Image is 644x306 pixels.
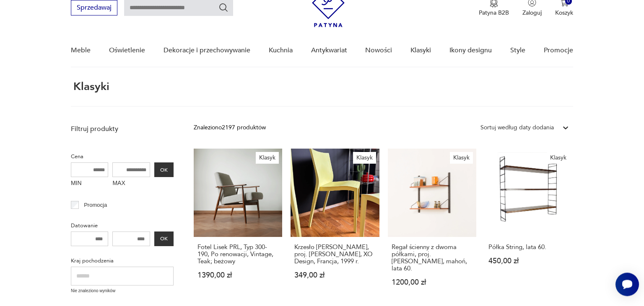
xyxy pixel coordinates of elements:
[522,9,542,17] p: Zaloguj
[194,123,266,132] div: Znaleziono 2197 produktów
[194,149,282,302] a: KlasykFotel Lisek PRL, Typ 300-190, Po renowacji, Vintage, Teak; beżowyFotel Lisek PRL, Typ 300-1...
[154,162,174,177] button: OK
[555,9,573,17] p: Koszyk
[197,244,278,265] h3: Fotel Lisek PRL, Typ 300-190, Po renowacji, Vintage, Teak; beżowy
[109,34,145,67] a: Oświetlenie
[392,279,473,286] p: 1200,00 zł
[479,9,509,17] p: Patyna B2B
[294,244,375,265] h3: Krzesło [PERSON_NAME], proj. [PERSON_NAME], XO Design, Francja, 1999 r.
[71,34,91,67] a: Meble
[388,149,476,302] a: KlasykRegał ścienny z dwoma półkami, proj. Poul Cadovius, mahoń, lata 60.Regał ścienny z dwoma pó...
[71,5,117,11] a: Sprzedawaj
[544,34,573,67] a: Promocje
[71,177,109,190] label: MIN
[392,244,473,272] h3: Regał ścienny z dwoma półkami, proj. [PERSON_NAME], mahoń, lata 60.
[449,34,492,67] a: Ikony designu
[154,231,174,246] button: OK
[485,149,573,302] a: KlasykPółka String, lata 60.Półka String, lata 60.450,00 zł
[71,256,174,265] p: Kraj pochodzenia
[311,34,347,67] a: Antykwariat
[164,34,250,67] a: Dekoracje i przechowywanie
[71,81,109,93] h1: Klasyki
[488,244,569,251] h3: Półka String, lata 60.
[269,34,293,67] a: Kuchnia
[84,201,107,210] p: Promocja
[410,34,431,67] a: Klasyki
[510,34,525,67] a: Style
[112,177,150,190] label: MAX
[71,221,174,230] p: Datowanie
[480,123,554,132] div: Sortuj według daty dodania
[71,124,174,134] p: Filtruj produkty
[488,257,569,265] p: 450,00 zł
[197,272,278,279] p: 1390,00 zł
[218,3,229,13] button: Szukaj
[294,272,375,279] p: 349,00 zł
[71,152,174,161] p: Cena
[291,149,379,302] a: KlasykKrzesło Slick Slick, proj. Philippe Starck, XO Design, Francja, 1999 r.Krzesło [PERSON_NAME...
[615,273,639,296] iframe: Smartsupp widget button
[365,34,392,67] a: Nowości
[71,288,174,294] p: Nie znaleziono wyników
